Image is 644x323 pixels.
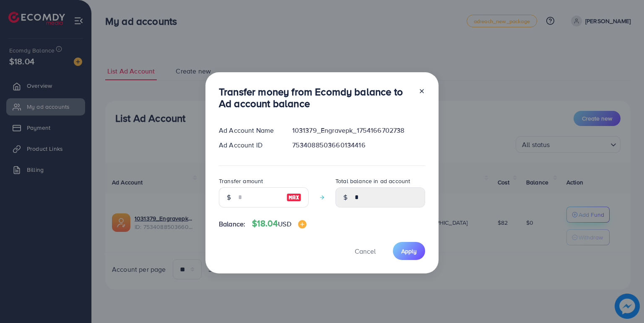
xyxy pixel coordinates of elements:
label: Transfer amount [219,177,263,185]
button: Apply [393,242,425,260]
img: image [286,192,301,202]
div: 7534088503660134416 [286,140,432,150]
span: Balance: [219,219,245,229]
h4: $18.04 [252,218,306,229]
div: 1031379_Engravepk_1754166702738 [286,126,432,135]
div: Ad Account Name [212,126,286,135]
span: Cancel [355,247,376,256]
h3: Transfer money from Ecomdy balance to Ad account balance [219,86,412,110]
span: USD [278,219,291,228]
div: Ad Account ID [212,140,286,150]
label: Total balance in ad account [335,177,410,185]
img: image [298,220,306,228]
button: Cancel [344,242,386,260]
span: Apply [401,247,417,255]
